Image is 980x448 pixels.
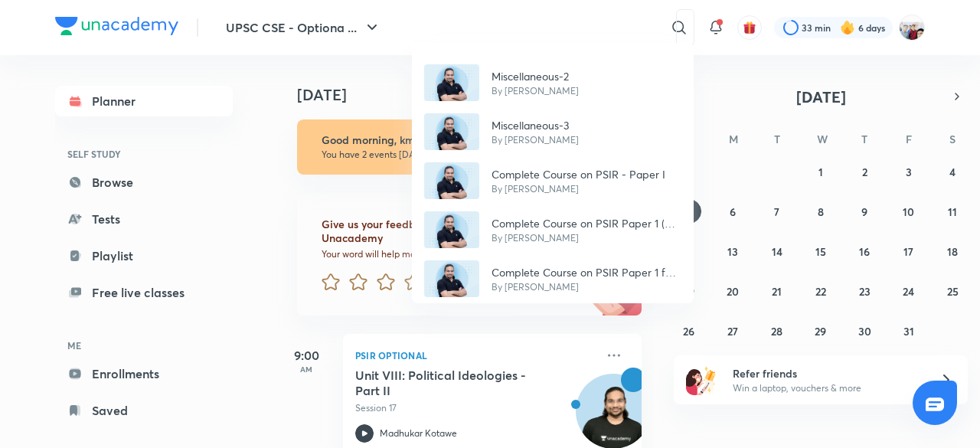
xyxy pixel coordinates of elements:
p: Complete Course on PSIR Paper 1 for Mains 2022 - Part II [492,264,681,280]
img: Avatar [424,64,479,101]
p: By [PERSON_NAME] [492,84,579,98]
img: Avatar [424,162,479,199]
img: Avatar [424,260,479,297]
p: Miscellaneous-3 [492,117,579,133]
p: By [PERSON_NAME] [492,133,579,147]
p: By [PERSON_NAME] [492,182,665,196]
a: AvatarComplete Course on PSIR - Paper IBy [PERSON_NAME] [412,156,694,205]
img: Avatar [424,211,479,248]
a: AvatarComplete Course on PSIR Paper 1 (B) - Part IIIBy [PERSON_NAME] [412,205,694,254]
a: AvatarMiscellaneous-2By [PERSON_NAME] [412,58,694,107]
a: AvatarComplete Course on PSIR Paper 1 for Mains 2022 - Part IIBy [PERSON_NAME] [412,254,694,303]
p: Complete Course on PSIR - Paper I [492,166,665,182]
p: By [PERSON_NAME] [492,280,681,294]
p: Complete Course on PSIR Paper 1 (B) - Part III [492,215,681,231]
p: Miscellaneous-2 [492,68,579,84]
p: By [PERSON_NAME] [492,231,681,245]
img: Avatar [424,113,479,150]
a: AvatarMiscellaneous-3By [PERSON_NAME] [412,107,694,156]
